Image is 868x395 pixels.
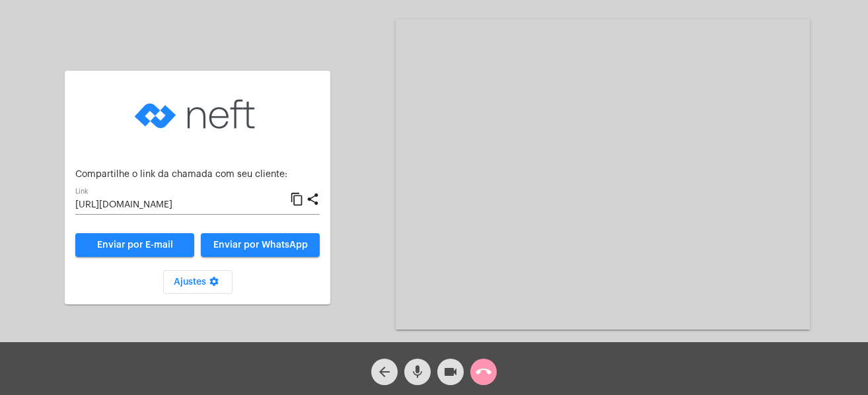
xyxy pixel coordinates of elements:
button: Enviar por WhatsApp [201,233,320,257]
p: Compartilhe o link da chamada com seu cliente: [75,170,320,180]
mat-icon: videocam [443,364,458,380]
mat-icon: call_end [476,364,491,380]
span: Enviar por WhatsApp [213,240,308,250]
a: Enviar por E-mail [75,233,194,257]
mat-icon: content_copy [290,192,304,207]
mat-icon: share [306,192,320,207]
span: Enviar por E-mail [97,240,173,250]
mat-icon: arrow_back [377,364,392,380]
mat-icon: settings [206,276,222,292]
mat-icon: mic [410,364,425,380]
img: logo-neft-novo-2.png [131,81,264,147]
span: Ajustes [174,277,222,287]
button: Ajustes [163,270,233,294]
